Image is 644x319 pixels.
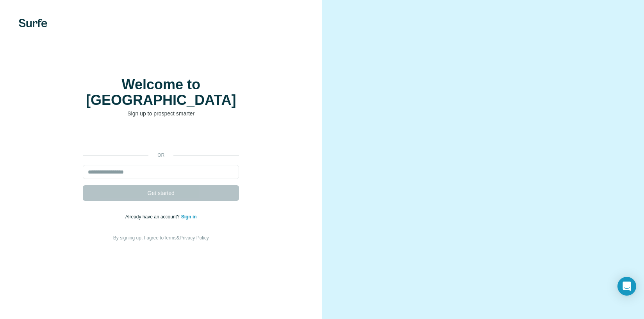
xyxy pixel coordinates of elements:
a: Terms [164,235,177,241]
span: By signing up, I agree to & [113,235,209,241]
span: Already have an account? [125,214,181,220]
h1: Welcome to [GEOGRAPHIC_DATA] [83,77,239,108]
p: Sign up to prospect smarter [83,110,239,117]
p: or [148,152,173,159]
a: Privacy Policy [180,235,209,241]
div: Open Intercom Messenger [617,277,636,296]
iframe: Bejelentkezés Google-fiókkal gomb [79,129,243,146]
img: Surfe's logo [19,19,47,27]
a: Sign in [181,214,197,220]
